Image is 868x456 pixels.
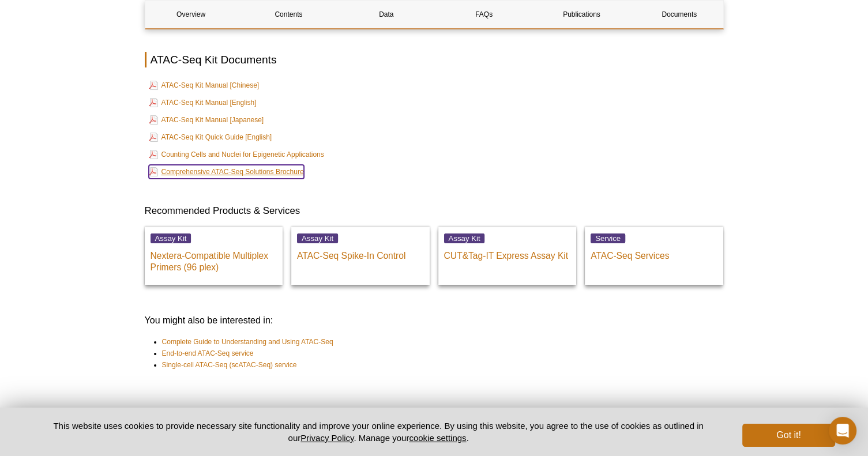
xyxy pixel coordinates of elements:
a: Comprehensive ATAC-Seq Solutions Brochure [149,165,304,179]
a: ATAC-Seq Kit Manual [Japanese] [149,113,264,127]
a: End-to-end ATAC-Seq service [162,348,254,359]
span: Assay Kit [297,233,338,243]
a: Assay Kit ATAC-Seq Spike-In Control [291,227,430,285]
a: ATAC-Seq Kit Manual [Chinese] [149,78,260,92]
a: Overview [145,1,237,28]
a: Privacy Policy [300,433,354,443]
p: CUT&Tag-IT Express Assay Kit [444,244,571,262]
p: This website uses cookies to provide necessary site functionality and improve your online experie... [33,420,724,444]
a: Complete Guide to Understanding and Using ATAC-Seq [162,336,333,348]
p: ATAC-Seq Spike-In Control [297,244,424,262]
h3: Recommended Products & Services [145,204,724,218]
a: ATAC-Seq Kit Manual [English] [149,96,257,110]
h3: You might also be interested in: [145,314,724,327]
a: FAQs [438,1,529,28]
button: cookie settings [409,433,466,443]
p: Nextera-Compatible Multiplex Primers (96 plex) [151,244,277,273]
a: Assay Kit Nextera-Compatible Multiplex Primers (96 plex) [145,227,283,285]
a: ATAC-Seq Kit Quick Guide [English] [149,130,272,144]
span: Assay Kit [444,233,485,243]
a: Publications [536,1,627,28]
a: Counting Cells and Nuclei for Epigenetic Applications [149,148,324,161]
div: Open Intercom Messenger [829,417,856,444]
a: Single-cell ATAC-Seq (scATAC-Seq) service [162,359,297,371]
h2: ATAC-Seq Kit Documents [145,52,724,67]
a: Data [340,1,432,28]
span: Assay Kit [151,233,191,243]
a: Assay Kit CUT&Tag-IT Express Assay Kit [438,227,577,285]
p: ATAC-Seq Services [591,244,717,262]
a: Contents [243,1,335,28]
button: Got it! [742,424,835,447]
a: Service ATAC-Seq Services [585,227,723,285]
span: Service [591,233,625,243]
a: Documents [633,1,725,28]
